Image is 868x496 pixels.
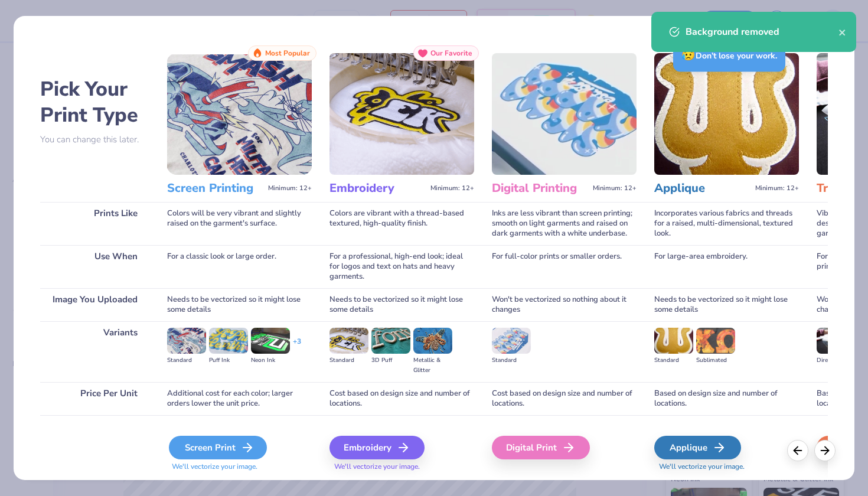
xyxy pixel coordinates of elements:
[329,181,426,196] h3: Embroidery
[371,328,410,354] img: 3D Puff
[492,202,637,245] div: Inks are less vibrant than screen printing; smooth on light garments and raised on dark garments ...
[430,184,474,192] span: Minimum: 12+
[329,245,474,288] div: For a professional, high-end look; ideal for logos and text on hats and heavy garments.
[40,76,149,128] h2: Pick Your Print Type
[169,436,267,459] div: Screen Print
[167,181,263,196] h3: Screen Printing
[593,184,637,192] span: Minimum: 12+
[40,245,149,288] div: Use When
[265,49,310,57] span: Most Popular
[167,382,312,415] div: Additional cost for each color; larger orders lower the unit price.
[40,135,149,145] p: You can change this later.
[251,355,290,366] div: Neon Ink
[329,53,474,175] img: Embroidery
[492,53,637,175] img: Digital Printing
[654,462,799,472] span: We'll vectorize your image.
[492,436,590,459] div: Digital Print
[654,53,799,175] img: Applique
[654,245,799,288] div: For large-area embroidery.
[40,382,149,415] div: Price Per Unit
[40,321,149,382] div: Variants
[167,355,206,366] div: Standard
[167,288,312,321] div: Needs to be vectorized so it might lose some details
[654,355,693,366] div: Standard
[696,355,735,366] div: Sublimated
[838,25,847,39] button: close
[329,288,474,321] div: Needs to be vectorized so it might lose some details
[413,355,452,376] div: Metallic & Glitter
[817,328,856,354] img: Direct-to-film
[492,181,588,196] h3: Digital Printing
[371,355,410,366] div: 3D Puff
[329,328,368,354] img: Standard
[268,184,312,192] span: Minimum: 12+
[492,288,637,321] div: Won't be vectorized so nothing about it changes
[209,328,248,354] img: Puff Ink
[293,337,301,357] div: + 3
[654,382,799,415] div: Based on design size and number of locations.
[817,355,856,366] div: Direct-to-film
[167,53,312,175] img: Screen Printing
[686,25,838,39] div: Background removed
[492,355,531,366] div: Standard
[167,202,312,245] div: Colors will be very vibrant and slightly raised on the garment's surface.
[492,245,637,288] div: For full-color prints or smaller orders.
[329,355,368,366] div: Standard
[492,328,531,354] img: Standard
[696,328,735,354] img: Sublimated
[167,245,312,288] div: For a classic look or large order.
[654,288,799,321] div: Needs to be vectorized so it might lose some details
[167,462,312,472] span: We'll vectorize your image.
[755,184,799,192] span: Minimum: 12+
[329,462,474,472] span: We'll vectorize your image.
[329,436,425,459] div: Embroidery
[167,328,206,354] img: Standard
[654,328,693,354] img: Standard
[329,202,474,245] div: Colors are vibrant with a thread-based textured, high-quality finish.
[251,328,290,354] img: Neon Ink
[209,355,248,366] div: Puff Ink
[40,288,149,321] div: Image You Uploaded
[329,382,474,415] div: Cost based on design size and number of locations.
[654,202,799,245] div: Incorporates various fabrics and threads for a raised, multi-dimensional, textured look.
[413,328,452,354] img: Metallic & Glitter
[40,202,149,245] div: Prints Like
[654,181,750,196] h3: Applique
[654,436,741,459] div: Applique
[430,49,472,57] span: Our Favorite
[492,382,637,415] div: Cost based on design size and number of locations.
